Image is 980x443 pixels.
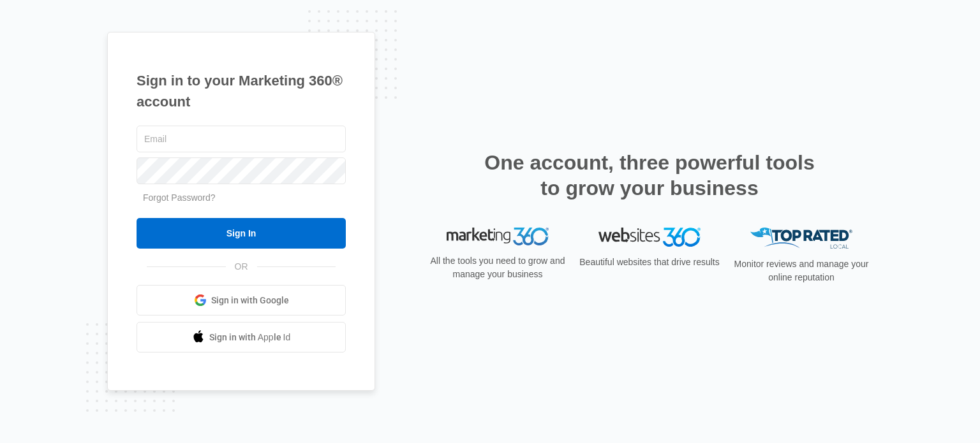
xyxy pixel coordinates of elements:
h2: One account, three powerful tools to grow your business [480,150,819,201]
img: Top Rated Local [750,228,852,249]
img: Websites 360 [598,228,701,246]
img: Marketing 360 [447,228,549,245]
p: Monitor reviews and manage your online reputation [730,258,873,284]
input: Email [137,126,346,152]
a: Forgot Password? [143,192,216,203]
span: Sign in with Google [211,294,289,307]
input: Sign In [137,218,346,249]
a: Sign in with Google [137,285,346,316]
span: Sign in with Apple Id [209,331,291,344]
p: All the tools you need to grow and manage your business [426,254,569,281]
h1: Sign in to your Marketing 360® account [137,70,346,112]
span: OR [226,260,257,273]
a: Sign in with Apple Id [137,322,346,352]
p: Beautiful websites that drive results [578,256,721,269]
